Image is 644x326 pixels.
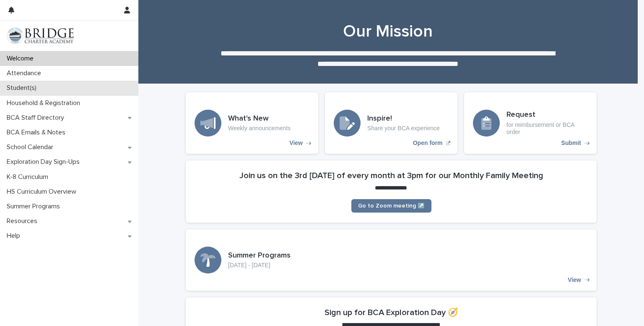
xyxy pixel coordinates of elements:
[3,99,87,107] p: Household & Registration
[3,232,27,240] p: Help
[3,84,43,92] p: Student(s)
[228,114,291,124] h3: What's New
[325,92,457,154] a: Open form
[367,114,440,124] h3: Inspire!
[7,27,74,44] img: V1C1m3IdTEidaUdm9Hs0
[506,110,588,120] h3: Request
[561,139,581,147] p: Submit
[3,173,55,181] p: K-8 Curriculum
[464,92,597,154] a: Submit
[3,114,71,122] p: BCA Staff Directory
[3,158,86,166] p: Exploration Day Sign-Ups
[3,202,67,210] p: Summer Programs
[506,121,588,136] p: for reimbursement or BCA order
[228,125,291,132] p: Weekly announcements
[186,229,597,291] a: View
[358,203,425,209] span: Go to Zoom meeting ↗️
[3,188,83,196] p: HS Curriculum Overview
[239,171,543,181] h2: Join us on the 3rd [DATE] of every month at 3pm for our Monthly Family Meeting
[228,251,291,260] h3: Summer Programs
[3,69,48,77] p: Attendance
[367,125,440,132] p: Share your BCA experience
[289,139,303,147] p: View
[228,262,291,269] p: [DATE] - [DATE]
[3,55,40,63] p: Welcome
[186,92,318,154] a: View
[182,21,593,42] h1: Our Mission
[3,217,44,225] p: Resources
[568,276,581,284] p: View
[413,139,443,147] p: Open form
[351,199,431,213] a: Go to Zoom meeting ↗️
[3,143,60,151] p: School Calendar
[3,129,72,137] p: BCA Emails & Notes
[325,308,458,318] h2: Sign up for BCA Exploration Day 🧭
